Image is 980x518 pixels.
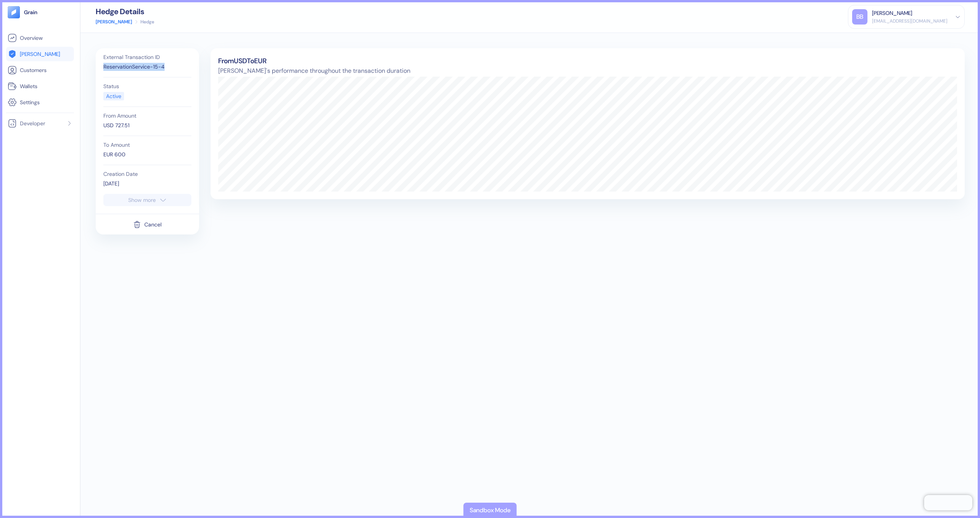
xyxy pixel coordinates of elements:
[8,82,72,91] a: Wallets
[103,121,191,129] div: USD 727.51
[924,495,972,510] iframe: Chatra live chat
[8,66,72,75] a: Customers
[103,194,191,206] button: Show more
[8,49,72,59] a: [PERSON_NAME]
[96,18,132,25] a: [PERSON_NAME]
[20,98,40,106] span: Settings
[20,120,45,127] span: Developer
[103,113,191,118] div: From Amount
[470,506,511,515] div: Sandbox Mode
[128,197,156,203] div: Show more
[8,6,20,18] img: logo-tablet-V2.svg
[20,82,38,90] span: Wallets
[8,33,72,43] a: Overview
[103,84,191,89] div: Status
[20,34,42,42] span: Overview
[103,54,191,60] div: External Transaction ID
[20,66,47,74] span: Customers
[218,66,957,75] span: [PERSON_NAME]'s performance throughout the transaction duration
[8,98,72,107] a: Settings
[20,50,60,58] span: [PERSON_NAME]
[103,63,191,71] div: ReservationService-15-4
[103,171,191,177] div: Creation Date
[96,8,154,15] div: Hedge Details
[103,180,191,188] div: [DATE]
[133,217,162,232] button: Cancel
[106,92,121,100] div: Active
[872,18,947,25] div: [EMAIL_ADDRESS][DOMAIN_NAME]
[103,142,191,148] div: To Amount
[103,151,191,159] div: EUR 600
[144,222,162,227] div: Cancel
[872,9,912,17] div: [PERSON_NAME]
[218,56,957,66] div: From USD To EUR
[24,10,38,15] img: logo
[852,9,867,25] div: BB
